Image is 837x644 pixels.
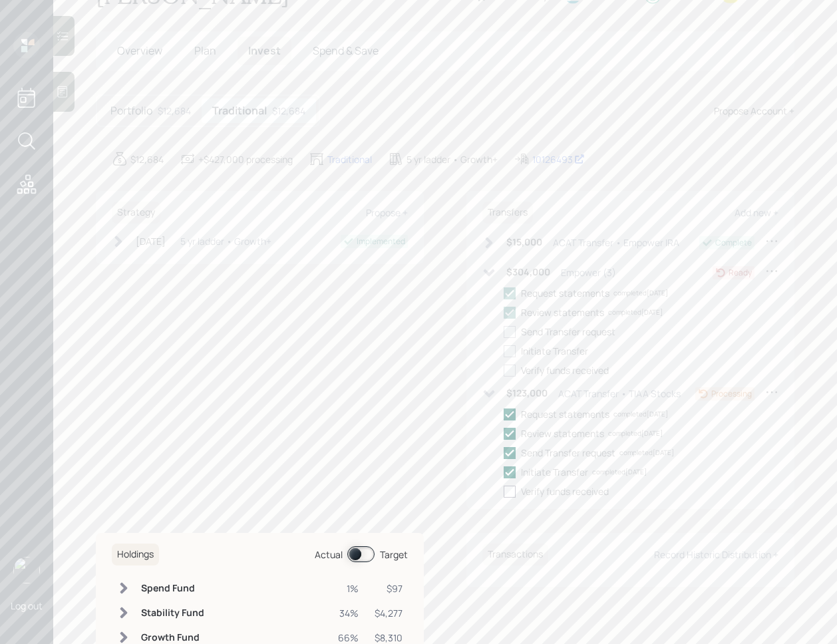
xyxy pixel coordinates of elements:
[141,607,204,619] h6: Stability Fund
[553,236,679,249] div: ACAT Transfer • Empower IRA
[315,548,343,562] div: Actual
[136,234,166,248] div: [DATE]
[110,104,152,117] h5: Portfolio
[613,288,668,298] div: completed [DATE]
[130,152,164,166] div: $12,684
[729,267,752,279] div: Ready
[212,104,267,117] h5: Traditional
[561,265,616,279] div: Empower (3)
[506,267,550,278] h6: $304,000
[338,581,359,595] div: 1%
[313,43,379,58] span: Spend & Save
[375,581,403,595] div: $97
[521,286,609,300] div: Request statements
[521,407,609,421] div: Request statements
[506,388,548,399] h6: $123,000
[521,426,604,440] div: Review statements
[248,43,281,58] span: Invest
[407,152,498,166] div: 5 yr ladder • Growth+
[521,484,609,498] div: Verify funds received
[654,548,778,561] div: Record Historic Distribution +
[619,448,674,458] div: completed [DATE]
[198,152,293,166] div: +$427,000 processing
[180,234,271,248] div: 5 yr ladder • Growth+
[592,467,647,477] div: completed [DATE]
[482,202,533,224] h6: Transfers
[380,548,408,562] div: Target
[357,236,405,247] div: Implemented
[521,305,604,319] div: Review statements
[521,344,588,358] div: Initiate Transfer
[711,388,752,400] div: Processing
[521,325,615,339] div: Send Transfer request
[715,237,752,249] div: Complete
[735,206,778,219] div: Add new +
[521,446,615,460] div: Send Transfer request
[141,583,204,594] h6: Spend Fund
[112,202,160,224] h6: Strategy
[112,544,159,565] h6: Holdings
[482,544,548,565] h6: Transactions
[158,104,191,118] div: $12,684
[11,599,43,612] div: Log out
[338,606,359,620] div: 34%
[141,632,204,643] h6: Growth Fund
[327,152,372,166] div: Traditional
[375,606,403,620] div: $4,277
[521,465,588,479] div: Initiate Transfer
[506,237,542,248] h6: $15,000
[714,104,794,118] div: Propose Account +
[272,104,305,118] div: $12,684
[194,43,216,58] span: Plan
[117,43,162,58] span: Overview
[532,152,585,166] div: 10126493
[608,428,663,438] div: completed [DATE]
[558,387,681,401] div: ACAT Transfer • TIAA Stocks
[521,363,609,377] div: Verify funds received
[13,557,40,583] img: retirable_logo.png
[608,307,663,317] div: completed [DATE]
[366,206,408,219] div: Propose +
[613,409,668,419] div: completed [DATE]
